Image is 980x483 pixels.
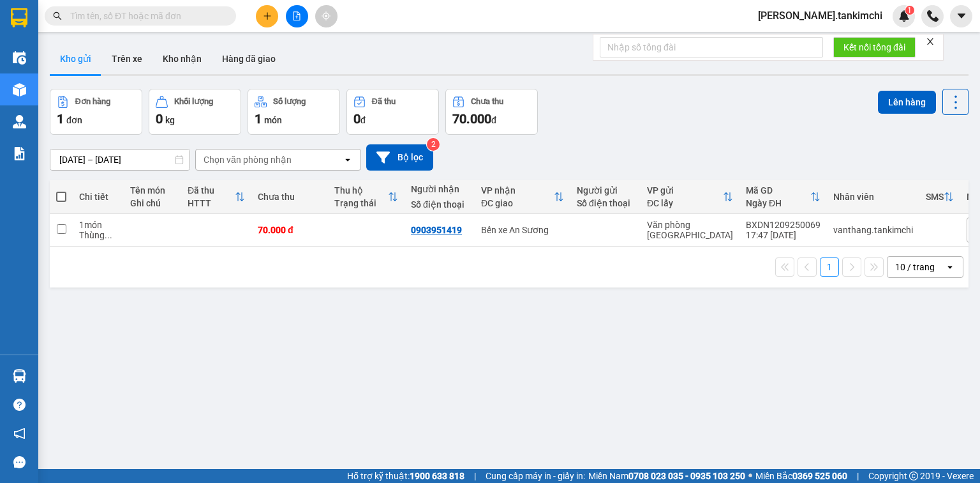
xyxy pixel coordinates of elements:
span: đơn [66,115,82,125]
div: SMS [926,192,944,202]
div: Người gửi [577,185,634,195]
sup: 1 [905,6,914,15]
span: 70.000 [452,111,491,126]
img: icon-new-feature [898,10,910,22]
span: đ [491,115,496,125]
span: Miền Bắc [755,469,847,483]
span: caret-down [956,10,967,22]
div: Số điện thoại [577,198,634,208]
div: vanthang.tankimchi [833,225,913,235]
span: plus [263,11,272,20]
div: 17:47 [DATE] [746,230,820,240]
div: Khối lượng [174,97,213,106]
div: VP gửi [647,185,723,195]
div: 1 món [79,220,117,230]
div: Tên món [130,185,175,195]
span: close [926,37,935,46]
div: VP nhận [481,185,554,195]
th: Toggle SortBy [641,180,739,214]
strong: 1900 633 818 [410,471,464,481]
img: warehouse-icon [13,83,26,96]
svg: open [343,155,353,165]
div: BXDN1209250069 [746,220,820,230]
th: Toggle SortBy [919,180,960,214]
div: Chọn văn phòng nhận [204,153,292,166]
button: aim [315,5,338,27]
button: Chưa thu70.000đ [445,89,538,135]
button: 1 [820,257,839,277]
button: file-add [286,5,308,27]
span: ... [105,230,112,240]
span: Kết nối tổng đài [843,40,905,54]
div: Chưa thu [471,97,503,106]
span: notification [13,427,26,440]
img: logo-vxr [11,8,27,27]
button: Hàng đã giao [212,43,286,74]
span: kg [165,115,175,125]
div: Người nhận [411,184,468,194]
div: Số điện thoại [411,199,468,210]
span: [PERSON_NAME].tankimchi [748,8,893,24]
img: warehouse-icon [13,115,26,128]
button: Đã thu0đ [346,89,439,135]
button: Khối lượng0kg [149,89,241,135]
span: question-circle [13,399,26,411]
input: Select a date range. [50,149,189,170]
span: ⚪️ [748,473,752,479]
input: Nhập số tổng đài [600,37,823,57]
div: Văn phòng [GEOGRAPHIC_DATA] [647,220,733,240]
span: copyright [909,471,918,480]
img: solution-icon [13,147,26,160]
div: 70.000 đ [258,225,322,235]
div: ĐC giao [481,198,554,208]
button: plus [256,5,278,27]
span: file-add [292,11,301,20]
input: Tìm tên, số ĐT hoặc mã đơn [70,9,221,23]
div: Đã thu [372,97,396,106]
th: Toggle SortBy [475,180,570,214]
button: Bộ lọc [366,144,433,171]
span: Miền Nam [588,469,745,483]
span: món [264,115,282,125]
span: message [13,456,26,468]
span: 0 [353,111,360,126]
img: phone-icon [927,10,939,22]
div: Bến xe An Sương [481,225,564,235]
button: caret-down [950,5,972,27]
div: Trạng thái [334,198,388,208]
th: Toggle SortBy [181,180,251,214]
div: Chi tiết [79,192,117,202]
button: Kho nhận [152,43,212,74]
button: Trên xe [101,43,152,74]
div: Mã GD [746,185,810,195]
span: Hỗ trợ kỹ thuật: [347,469,464,483]
button: Đơn hàng1đơn [50,89,142,135]
span: 1 [57,111,64,126]
span: | [474,469,476,483]
div: HTTT [188,198,235,208]
div: Đơn hàng [75,97,110,106]
span: 1 [907,6,912,15]
span: đ [360,115,366,125]
span: 1 [255,111,262,126]
span: aim [322,11,330,20]
span: search [53,11,62,20]
img: warehouse-icon [13,369,26,383]
strong: 0708 023 035 - 0935 103 250 [628,471,745,481]
button: Kết nối tổng đài [833,37,916,57]
div: 10 / trang [895,261,935,273]
div: ĐC lấy [647,198,723,208]
div: Số lượng [273,97,306,106]
div: Đã thu [188,185,235,195]
button: Số lượng1món [248,89,340,135]
div: Nhân viên [833,192,913,202]
span: | [857,469,859,483]
div: 0903951419 [411,225,462,235]
sup: 2 [427,138,440,151]
span: 0 [156,111,163,126]
div: Ngày ĐH [746,198,810,208]
div: Ghi chú [130,198,175,208]
div: Chưa thu [258,192,322,202]
div: Thùng nhỏ [79,230,117,240]
img: warehouse-icon [13,51,26,65]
